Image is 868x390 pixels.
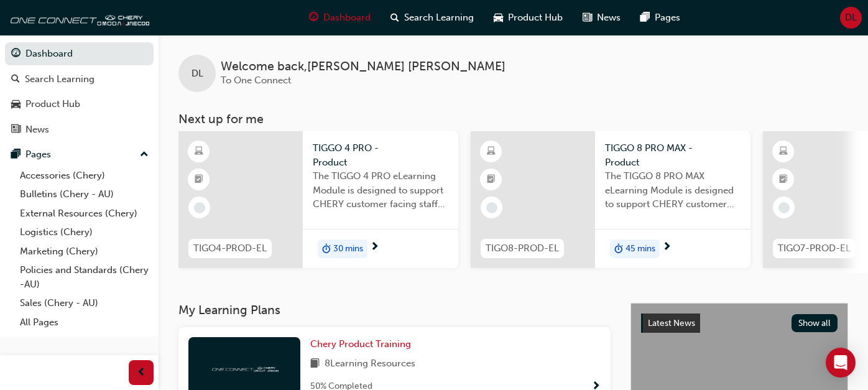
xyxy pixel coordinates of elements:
a: Bulletins (Chery - AU) [15,185,154,204]
a: TIGO4-PROD-ELTIGGO 4 PRO - ProductThe TIGGO 4 PRO eLearning Module is designed to support CHERY c... [178,131,458,268]
span: learningRecordVerb_NONE-icon [778,202,790,213]
span: car-icon [11,99,21,110]
span: next-icon [370,242,379,253]
span: TIGGO 4 PRO - Product [313,141,448,169]
button: DashboardSearch LearningProduct HubNews [5,40,154,143]
div: Search Learning [25,72,95,86]
a: Accessories (Chery) [15,166,154,185]
a: TIGO8-PROD-ELTIGGO 8 PRO MAX - ProductThe TIGGO 8 PRO MAX eLearning Module is designed to support... [471,131,750,268]
div: News [25,123,49,137]
span: Welcome back , [PERSON_NAME] [PERSON_NAME] [221,60,506,74]
span: car-icon [494,10,503,26]
span: TIGO7-PROD-EL [778,241,851,256]
span: Search Learning [404,11,474,25]
a: Dashboard [5,42,154,65]
a: Policies and Standards (Chery -AU) [15,261,154,294]
span: Pages [655,11,680,25]
span: guage-icon [309,10,318,26]
span: prev-icon [137,365,146,381]
span: news-icon [11,124,21,136]
div: Product Hub [25,97,80,111]
a: news-iconNews [573,5,630,30]
a: Sales (Chery - AU) [15,294,154,313]
h3: Next up for me [159,112,868,126]
span: news-icon [583,10,592,26]
a: External Resources (Chery) [15,204,154,223]
button: Show all [792,314,838,332]
span: search-icon [11,74,20,85]
span: booktick-icon [779,172,788,188]
span: TIGGO 8 PRO MAX - Product [605,141,741,169]
span: TIGO8-PROD-EL [486,241,559,256]
img: oneconnect [6,5,149,30]
span: TIGO4-PROD-EL [193,241,267,256]
span: search-icon [390,10,399,26]
a: Product Hub [5,93,154,116]
img: oneconnect [210,362,279,374]
div: Open Intercom Messenger [826,348,856,378]
h3: My Learning Plans [178,303,611,317]
a: Marketing (Chery) [15,242,154,261]
span: 30 mins [333,242,363,256]
a: Search Learning [5,68,154,91]
span: pages-icon [640,10,650,26]
button: Pages [5,143,154,166]
a: All Pages [15,313,154,332]
span: learningResourceType_ELEARNING-icon [195,144,203,160]
span: duration-icon [614,241,623,257]
span: duration-icon [322,241,331,257]
span: pages-icon [11,149,21,160]
span: Chery Product Training [310,338,411,350]
span: To One Connect [221,75,291,86]
span: learningResourceType_ELEARNING-icon [779,144,788,160]
span: booktick-icon [195,172,203,188]
span: book-icon [310,356,320,372]
span: learningResourceType_ELEARNING-icon [487,144,496,160]
a: Logistics (Chery) [15,223,154,242]
span: DL [845,11,857,25]
div: Pages [25,147,51,162]
a: search-iconSearch Learning [381,5,484,30]
a: News [5,118,154,141]
span: News [597,11,621,25]
span: learningRecordVerb_NONE-icon [194,202,205,213]
span: learningRecordVerb_NONE-icon [486,202,497,213]
a: Latest NewsShow all [641,313,838,333]
span: The TIGGO 8 PRO MAX eLearning Module is designed to support CHERY customer facing staff with the ... [605,169,741,211]
a: Chery Product Training [310,337,416,351]
span: up-icon [140,147,149,163]
span: DL [192,67,203,81]
a: pages-iconPages [630,5,690,30]
span: guage-icon [11,49,21,60]
span: 8 Learning Resources [325,356,415,372]
button: DL [840,7,862,29]
a: car-iconProduct Hub [484,5,573,30]
span: Product Hub [508,11,563,25]
span: Dashboard [323,11,371,25]
span: next-icon [662,242,672,253]
span: 45 mins [626,242,655,256]
a: guage-iconDashboard [299,5,381,30]
span: The TIGGO 4 PRO eLearning Module is designed to support CHERY customer facing staff with the prod... [313,169,448,211]
span: Latest News [648,318,695,328]
span: booktick-icon [487,172,496,188]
